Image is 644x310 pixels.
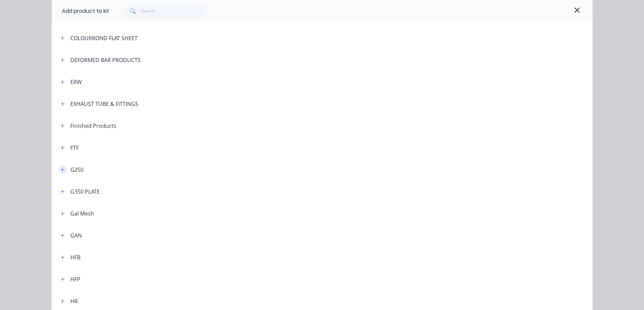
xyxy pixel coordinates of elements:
[70,56,141,64] div: DEFORMED BAR PRODUCTS
[70,34,138,42] div: COLOURBOND FLAT SHEET
[70,166,84,174] div: G250
[70,209,94,218] div: Gal Mesh
[70,122,116,130] div: Finished Products
[70,78,82,86] div: ERW
[70,297,78,305] div: HR
[70,188,100,196] div: G350 PLATE
[70,231,82,239] div: GAN
[70,275,80,283] div: HFP
[141,4,207,18] input: Search...
[70,253,80,261] div: HFB
[62,7,109,15] div: Add product to kit
[70,144,79,152] div: FTF
[70,100,138,108] div: EXHAUST TUBE & FITTINGS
